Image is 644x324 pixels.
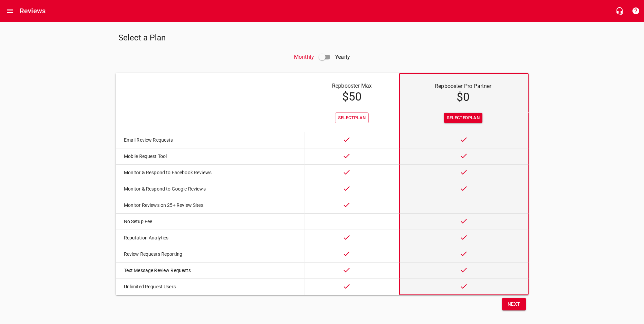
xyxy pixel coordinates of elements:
p: Unlimited Request Users [124,283,286,290]
p: Reputation Analytics [124,234,286,241]
p: Repbooster Max [311,82,392,90]
h4: $ 50 [311,90,392,104]
h5: Select a Plan [118,33,319,43]
p: Yearly [335,49,350,65]
span: Selected Plan [447,114,480,122]
button: Support Portal [628,3,644,19]
p: Mobile Request Tool [124,153,286,160]
p: Repbooster Pro Partner [407,82,519,90]
p: Review Requests Reporting [124,251,286,258]
button: SelectedPlan [444,113,482,123]
p: Monthly [294,49,314,65]
span: Select Plan [338,114,366,122]
p: Monitor & Respond to Facebook Reviews [124,169,286,176]
p: Monitor Reviews on 25+ Review Sites [124,202,286,209]
p: Text Message Review Requests [124,267,286,274]
p: Monitor & Respond to Google Reviews [124,185,286,193]
button: Open drawer [2,3,18,19]
h4: $ 0 [407,90,519,104]
button: Live Chat [611,3,628,19]
p: Email Review Requests [124,137,286,144]
p: No Setup Fee [124,218,286,225]
button: SelectPlan [335,112,369,124]
span: Next [508,300,520,308]
h6: Reviews [20,5,45,16]
button: Next [502,298,526,310]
